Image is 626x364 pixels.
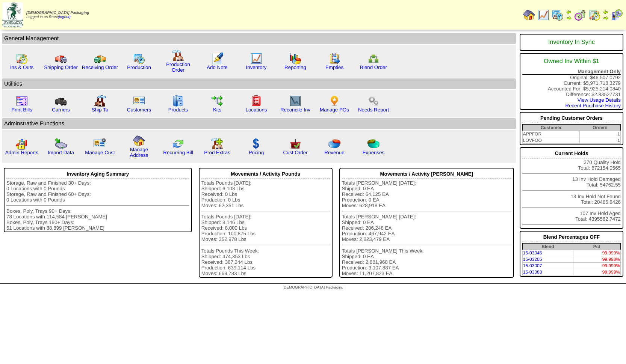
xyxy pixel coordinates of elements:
div: Original: $46,507.0792 Current: $5,971,718.3279 Accounted For: $5,925,214.0840 Difference: $2.835... [520,53,623,110]
img: cabinet.gif [172,95,184,107]
img: customers.gif [133,95,145,107]
a: Ins & Outs [10,65,33,70]
img: arrowright.gif [603,15,609,21]
img: arrowright.gif [566,15,572,21]
img: orders.gif [211,53,223,65]
a: Manage POs [320,107,349,113]
img: workorder.gif [328,53,340,65]
a: Kits [213,107,221,113]
div: Current Holds [522,149,621,158]
img: prodextras.gif [211,138,223,150]
div: Pending Customer Orders [522,113,621,123]
img: factory.gif [172,50,184,62]
th: Pct [573,244,620,250]
a: Ship To [92,107,108,113]
a: Recurring Bill [163,150,193,155]
a: Admin Reports [5,150,38,155]
a: Print Bills [11,107,32,113]
img: calendarcustomer.gif [611,9,623,21]
td: 99.999% [573,263,620,269]
img: workflow.png [367,95,380,107]
div: Movements / Activity [PERSON_NAME] [342,169,511,179]
a: Receiving Order [82,65,118,70]
td: Adminstrative Functions [2,118,516,129]
td: 99.999% [573,250,620,256]
a: Import Data [48,150,74,155]
td: 99.999% [573,269,620,275]
a: Add Note [207,65,228,70]
div: Inventory In Sync [522,35,621,50]
a: Blend Order [360,65,387,70]
img: reconcile.gif [172,138,184,150]
img: arrowleft.gif [603,9,609,15]
a: Locations [245,107,267,113]
th: Order# [580,125,621,131]
img: import.gif [55,138,67,150]
a: Needs Report [358,107,389,113]
td: 99.998% [573,256,620,263]
img: calendarinout.gif [588,9,600,21]
div: Movements / Activity Pounds [201,169,330,179]
a: View Usage Details [578,97,621,103]
a: 15-03205 [523,257,542,262]
a: (logout) [58,15,71,19]
img: arrowleft.gif [566,9,572,15]
a: Production Order [166,62,190,73]
a: Reconcile Inv [280,107,310,113]
img: managecust.png [93,138,107,150]
img: line_graph2.gif [289,95,301,107]
img: calendarinout.gif [16,53,28,65]
img: invoice2.gif [16,95,28,107]
img: calendarprod.gif [552,9,564,21]
td: APPFOR [522,131,579,137]
div: Totals [PERSON_NAME] [DATE]: Shipped: 0 EA Received: 64,125 EA Production: 0 EA Moves: 628,918 EA... [342,180,511,276]
img: factory2.gif [94,95,106,107]
img: workflow.gif [211,95,223,107]
a: 15-03045 [523,250,542,256]
a: Empties [325,65,343,70]
a: Pricing [249,150,264,155]
a: Prod Extras [204,150,230,155]
img: calendarprod.gif [133,53,145,65]
img: network.png [367,53,380,65]
a: Recent Purchase History [566,103,621,108]
span: [DEMOGRAPHIC_DATA] Packaging [283,286,343,290]
img: truck3.gif [55,95,67,107]
div: Totals Pounds [DATE]: Shipped: 6,108 Lbs Received: 0 Lbs Production: 0 Lbs Moves: 62,351 Lbs Tota... [201,180,330,276]
img: zoroco-logo-small.webp [2,2,23,27]
div: Management Only [522,69,621,75]
a: Carriers [52,107,70,113]
div: Inventory Aging Summary [6,169,189,179]
div: Owned Inv Within $1 [522,54,621,69]
a: Revenue [324,150,344,155]
span: [DEMOGRAPHIC_DATA] Packaging [26,11,89,15]
a: Products [168,107,188,113]
a: Reporting [284,65,306,70]
img: truck.gif [55,53,67,65]
img: calendarblend.gif [574,9,586,21]
th: Blend [522,244,573,250]
td: 1 [580,131,621,137]
img: home.gif [133,135,145,147]
div: Blend Percentages OFF [522,232,621,242]
img: truck2.gif [94,53,106,65]
a: Expenses [363,150,385,155]
img: pie_chart.png [328,138,340,150]
td: 1 [580,137,621,144]
a: Customers [127,107,151,113]
a: Production [127,65,151,70]
a: Inventory [246,65,267,70]
img: line_graph.gif [250,53,262,65]
a: Manage Cust [85,150,115,155]
a: Cust Order [283,150,307,155]
img: pie_chart2.png [367,138,380,150]
div: Storage, Raw and Finished 30+ Days: 0 Locations with 0 Pounds Storage, Raw and Finished 60+ Days:... [6,180,189,231]
img: dollar.gif [250,138,262,150]
img: home.gif [523,9,535,21]
img: graph2.png [16,138,28,150]
a: 15-03083 [523,269,542,275]
a: Shipping Order [44,65,78,70]
a: 15-03007 [523,263,542,268]
span: Logged in as Rrost [26,11,89,19]
td: General Management [2,33,516,44]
